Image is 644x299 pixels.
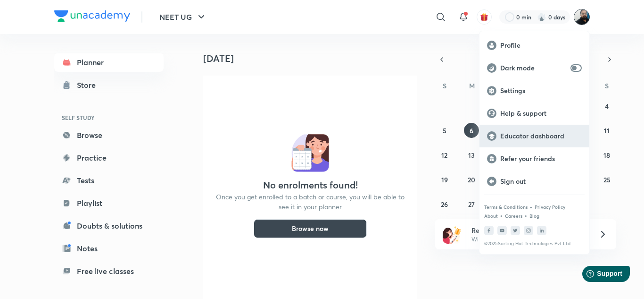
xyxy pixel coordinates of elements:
[524,211,528,220] div: •
[479,147,589,170] a: Refer your friends
[484,213,498,219] a: About
[479,125,589,147] a: Educator dashboard
[479,34,589,57] a: Profile
[500,86,582,95] p: Settings
[500,154,582,163] p: Refer your friends
[500,177,582,186] p: Sign out
[500,109,582,118] p: Help & support
[479,79,589,102] a: Settings
[500,64,567,72] p: Dark mode
[535,204,565,210] a: Privacy Policy
[500,41,582,50] p: Profile
[529,203,533,211] div: •
[529,213,539,219] a: Blog
[505,213,522,219] a: Careers
[484,204,528,210] a: Terms & Conditions
[560,262,634,289] iframe: Help widget launcher
[484,241,585,247] p: © 2025 Sorting Hat Technologies Pvt Ltd
[500,211,503,220] div: •
[500,132,582,140] p: Educator dashboard
[479,102,589,125] a: Help & support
